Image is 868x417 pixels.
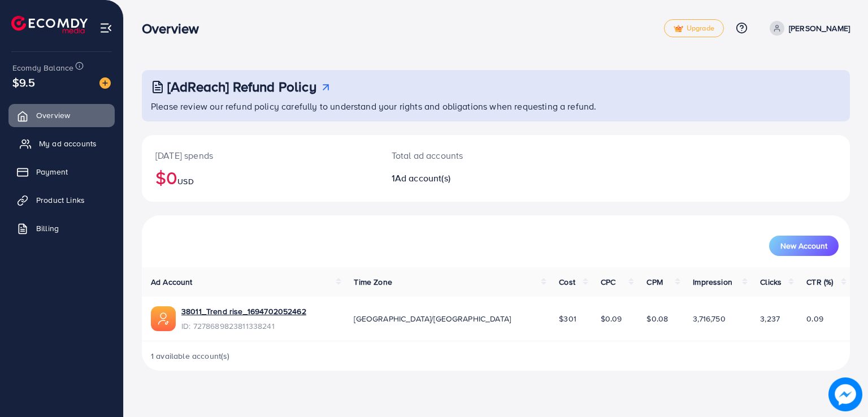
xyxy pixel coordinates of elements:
[142,20,208,37] h3: Overview
[664,19,724,37] a: tickUpgrade
[151,99,843,113] p: Please review our refund policy carefully to understand your rights and obligations when requesti...
[8,189,115,211] a: Product Links
[8,132,115,155] a: My ad accounts
[559,313,576,324] span: $301
[392,149,541,162] p: Total ad accounts
[8,160,115,183] a: Payment
[11,16,88,33] img: logo
[155,167,364,188] h2: $0
[392,173,541,184] h2: 1
[177,176,193,187] span: USD
[155,149,364,162] p: [DATE] spends
[674,25,683,33] img: tick
[646,313,668,324] span: $0.08
[36,110,70,121] span: Overview
[760,276,782,288] span: Clicks
[8,217,115,240] a: Billing
[806,276,833,288] span: CTR (%)
[693,313,725,324] span: 3,716,750
[39,138,97,149] span: My ad accounts
[765,21,850,36] a: [PERSON_NAME]
[181,306,306,317] a: 38011_Trend rise_1694702052462
[354,313,511,324] span: [GEOGRAPHIC_DATA]/[GEOGRAPHIC_DATA]
[36,223,59,234] span: Billing
[601,313,622,324] span: $0.09
[99,21,112,34] img: menu
[12,74,36,90] span: $9.5
[559,276,575,288] span: Cost
[36,166,68,177] span: Payment
[780,242,827,250] span: New Account
[181,320,306,332] span: ID: 7278689823811338241
[646,276,662,288] span: CPM
[760,313,780,324] span: 3,237
[601,276,615,288] span: CPC
[806,313,823,324] span: 0.09
[395,172,450,184] span: Ad account(s)
[151,306,176,331] img: ic-ads-acc.e4c84228.svg
[99,77,111,89] img: image
[789,21,850,35] p: [PERSON_NAME]
[829,378,862,411] img: image
[12,62,73,73] span: Ecomdy Balance
[674,24,714,33] span: Upgrade
[354,276,392,288] span: Time Zone
[769,236,839,256] button: New Account
[693,276,732,288] span: Impression
[151,276,193,288] span: Ad Account
[8,104,115,127] a: Overview
[36,194,85,206] span: Product Links
[151,350,230,362] span: 1 available account(s)
[167,79,316,95] h3: [AdReach] Refund Policy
